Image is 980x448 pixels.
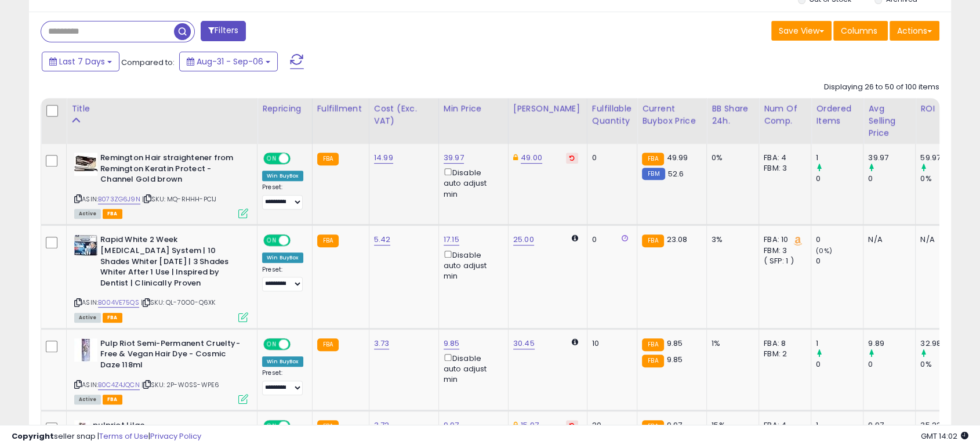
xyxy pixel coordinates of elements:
[74,234,97,256] img: 61TrThRoHHL._SL40_.jpg
[262,103,307,115] div: Repricing
[74,338,97,362] img: 41pbxeQcBQL._SL40_.jpg
[59,56,105,67] span: Last 7 Days
[150,431,201,442] a: Privacy Policy
[868,359,915,370] div: 0
[642,338,663,351] small: FBA
[444,234,459,245] a: 17.15
[642,234,663,247] small: FBA
[444,248,499,282] div: Disable auto adjust min
[841,25,877,37] span: Columns
[816,174,863,184] div: 0
[42,52,119,71] button: Last 7 Days
[868,174,915,184] div: 0
[642,355,663,367] small: FBA
[764,256,802,266] div: ( SFP: 1 )
[868,103,910,139] div: Avg Selling Price
[142,194,216,204] span: | SKU: MQ-RHHH-PC1J
[12,431,201,442] div: seller snap | |
[521,152,542,164] a: 49.00
[100,153,241,188] b: Remington Hair straightener from Remington Keratin Protect - Channel Gold brown
[289,236,307,245] span: OFF
[262,369,303,395] div: Preset:
[74,209,101,219] span: All listings currently available for purchase on Amazon
[868,153,915,163] div: 39.97
[74,338,248,403] div: ASIN:
[374,338,390,349] a: 3.73
[100,234,241,291] b: Rapid White 2 Week [MEDICAL_DATA] System | 10 Shades Whiter [DATE] | 3 Shades Whiter After 1 Use ...
[289,339,307,349] span: OFF
[513,154,518,161] i: This overrides the store level Dynamic Max Price for this listing
[264,154,279,164] span: ON
[816,234,863,245] div: 0
[712,234,750,245] div: 3%
[74,313,101,323] span: All listings currently available for purchase on Amazon
[141,298,215,307] span: | SKU: QL-70O0-Q6XK
[262,356,303,367] div: Win BuyBox
[201,21,246,41] button: Filters
[262,183,303,209] div: Preset:
[592,153,628,163] div: 0
[141,380,219,389] span: | SKU: 2P-W0SS-WPE6
[98,380,140,390] a: B0C4Z4JQCN
[71,103,252,115] div: Title
[262,252,303,263] div: Win BuyBox
[262,171,303,181] div: Win BuyBox
[513,103,582,115] div: [PERSON_NAME]
[374,234,391,245] a: 5.42
[592,234,628,245] div: 0
[179,52,278,71] button: Aug-31 - Sep-06
[317,153,339,165] small: FBA
[99,431,148,442] a: Terms of Use
[642,103,702,127] div: Current Buybox Price
[444,152,464,164] a: 39.97
[816,153,863,163] div: 1
[74,234,248,320] div: ASIN:
[667,234,688,245] span: 23.08
[103,313,122,323] span: FBA
[264,339,279,349] span: ON
[816,246,832,255] small: (0%)
[444,103,503,115] div: Min Price
[868,234,906,245] div: N/A
[98,194,140,204] a: B073ZG6J9N
[74,153,248,217] div: ASIN:
[764,103,806,127] div: Num of Comp.
[712,338,750,349] div: 1%
[771,21,832,41] button: Save View
[74,395,101,404] span: All listings currently available for purchase on Amazon
[667,152,688,163] span: 49.99
[868,338,915,349] div: 9.89
[921,431,968,442] span: 2025-09-14 14:02 GMT
[667,354,683,365] span: 9.85
[444,352,499,385] div: Disable auto adjust min
[764,153,802,163] div: FBA: 4
[764,163,802,174] div: FBM: 3
[816,256,863,266] div: 0
[98,298,139,308] a: B004VE75QS
[764,245,802,256] div: FBM: 3
[374,103,434,127] div: Cost (Exc. VAT)
[444,166,499,200] div: Disable auto adjust min
[197,56,263,67] span: Aug-31 - Sep-06
[920,174,967,184] div: 0%
[317,103,364,115] div: Fulfillment
[712,103,754,127] div: BB Share 24h.
[592,338,628,349] div: 10
[642,153,663,165] small: FBA
[764,338,802,349] div: FBA: 8
[667,338,683,349] span: 9.85
[816,359,863,370] div: 0
[374,152,393,164] a: 14.99
[317,234,339,247] small: FBA
[289,154,307,164] span: OFF
[920,103,963,115] div: ROI
[317,338,339,351] small: FBA
[569,155,575,161] i: Revert to store-level Dynamic Max Price
[764,349,802,359] div: FBM: 2
[103,209,122,219] span: FBA
[12,431,54,442] strong: Copyright
[262,266,303,292] div: Preset:
[816,338,863,349] div: 1
[920,338,967,349] div: 32.98%
[668,168,684,179] span: 52.6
